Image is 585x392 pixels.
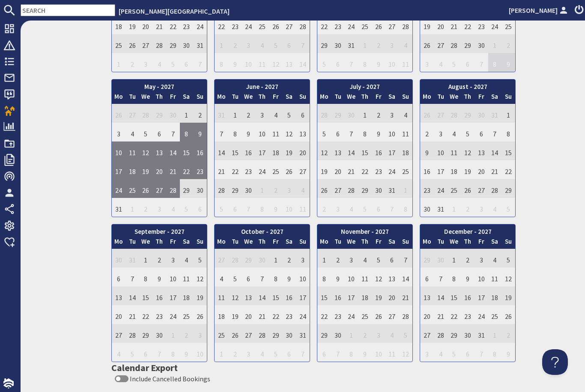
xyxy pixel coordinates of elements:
[166,179,180,198] td: 28
[461,123,475,141] td: 5
[112,198,125,217] td: 31
[125,237,139,249] th: Tu
[255,123,269,141] td: 10
[152,160,166,179] td: 20
[242,141,255,160] td: 16
[447,198,461,217] td: 1
[358,141,372,160] td: 15
[434,141,448,160] td: 10
[112,34,125,53] td: 25
[317,123,331,141] td: 5
[283,104,296,123] td: 5
[152,15,166,34] td: 21
[385,53,399,72] td: 10
[296,198,310,217] td: 11
[475,92,488,104] th: Fr
[317,104,331,123] td: 28
[215,198,228,217] td: 5
[475,34,488,53] td: 30
[317,92,331,104] th: Mo
[228,198,242,217] td: 6
[283,15,296,34] td: 27
[283,179,296,198] td: 3
[358,15,372,34] td: 25
[399,104,412,123] td: 4
[242,15,255,34] td: 24
[344,53,358,72] td: 7
[331,160,345,179] td: 20
[228,92,242,104] th: Tu
[193,34,207,53] td: 31
[475,179,488,198] td: 27
[139,198,152,217] td: 2
[283,160,296,179] td: 26
[139,141,152,160] td: 12
[399,160,412,179] td: 25
[488,123,502,141] td: 7
[331,104,345,123] td: 29
[434,179,448,198] td: 24
[488,104,502,123] td: 31
[152,53,166,72] td: 4
[344,104,358,123] td: 30
[152,179,166,198] td: 27
[344,141,358,160] td: 14
[344,34,358,53] td: 31
[296,141,310,160] td: 20
[180,92,194,104] th: Sa
[228,160,242,179] td: 22
[372,34,385,53] td: 2
[112,141,125,160] td: 10
[475,123,488,141] td: 6
[139,15,152,34] td: 20
[269,198,283,217] td: 9
[372,104,385,123] td: 2
[125,179,139,198] td: 25
[434,34,448,53] td: 27
[112,160,125,179] td: 17
[420,15,434,34] td: 19
[242,123,255,141] td: 9
[372,141,385,160] td: 16
[358,123,372,141] td: 8
[269,53,283,72] td: 12
[242,92,255,104] th: We
[166,34,180,53] td: 29
[372,198,385,217] td: 6
[475,160,488,179] td: 20
[317,224,412,237] th: November - 2027
[125,92,139,104] th: Tu
[152,123,166,141] td: 6
[255,92,269,104] th: Th
[420,160,434,179] td: 16
[180,237,194,249] th: Sa
[488,198,502,217] td: 4
[255,104,269,123] td: 3
[331,141,345,160] td: 13
[488,141,502,160] td: 14
[215,224,310,237] th: October - 2027
[501,92,515,104] th: Su
[461,34,475,53] td: 29
[501,141,515,160] td: 15
[193,53,207,72] td: 7
[399,92,412,104] th: Su
[269,160,283,179] td: 25
[215,123,228,141] td: 7
[501,34,515,53] td: 2
[447,92,461,104] th: We
[317,34,331,53] td: 29
[447,104,461,123] td: 28
[358,160,372,179] td: 22
[344,160,358,179] td: 21
[447,53,461,72] td: 5
[166,104,180,123] td: 30
[283,53,296,72] td: 13
[317,15,331,34] td: 22
[447,160,461,179] td: 18
[461,53,475,72] td: 6
[434,53,448,72] td: 4
[447,179,461,198] td: 25
[542,349,568,375] iframe: Toggle Customer Support
[166,15,180,34] td: 22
